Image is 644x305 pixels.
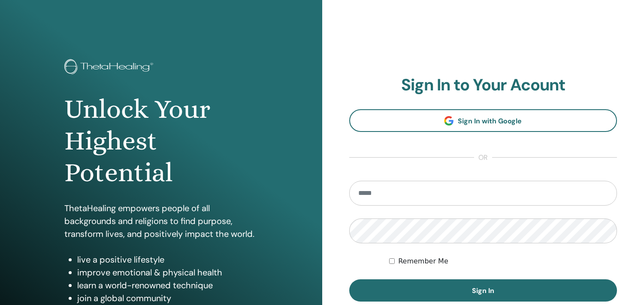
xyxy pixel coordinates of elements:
[77,266,257,279] li: improve emotional & physical health
[472,286,494,295] span: Sign In
[77,292,257,305] li: join a global community
[64,202,257,240] p: ThetaHealing empowers people of all backgrounds and religions to find purpose, transform lives, a...
[389,256,617,266] div: Keep me authenticated indefinitely or until I manually logout
[349,75,617,95] h2: Sign In to Your Acount
[77,279,257,292] li: learn a world-renowned technique
[398,256,448,266] label: Remember Me
[349,279,617,302] button: Sign In
[474,152,492,163] span: or
[64,93,257,189] h1: Unlock Your Highest Potential
[349,109,617,132] a: Sign In with Google
[458,117,522,126] span: Sign In with Google
[77,253,257,266] li: live a positive lifestyle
